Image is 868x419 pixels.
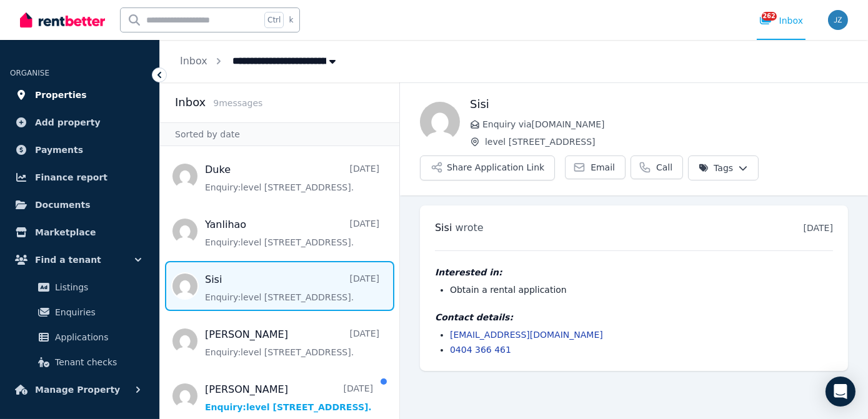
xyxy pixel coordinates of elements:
[804,223,833,233] time: [DATE]
[289,15,293,25] span: k
[10,137,149,162] a: Payments
[35,197,91,212] span: Documents
[450,283,833,296] li: Obtain a rental application
[15,350,144,375] a: Tenant checks
[688,155,759,180] button: Tags
[15,325,144,350] a: Applications
[435,266,833,279] h4: Interested in:
[10,165,149,190] a: Finance report
[420,155,555,180] button: Share Application Link
[205,382,373,413] a: [PERSON_NAME][DATE]Enquiry:level [STREET_ADDRESS].
[20,11,105,29] img: RentBetter
[826,377,856,407] div: Open Intercom Messenger
[450,345,511,355] a: 0404 366 461
[10,247,149,272] button: Find a tenant
[264,12,284,28] span: Ctrl
[10,69,49,77] span: ORGANISE
[15,275,144,300] a: Listings
[205,327,379,358] a: [PERSON_NAME][DATE]Enquiry:level [STREET_ADDRESS].
[631,155,683,179] a: Call
[55,280,139,295] span: Listings
[55,355,139,370] span: Tenant checks
[180,55,207,67] a: Inbox
[35,87,87,102] span: Properties
[10,377,149,402] button: Manage Property
[828,10,848,30] img: Jenny Zheng
[699,162,733,174] span: Tags
[470,96,848,113] h1: Sisi
[35,382,120,397] span: Manage Property
[10,220,149,245] a: Marketplace
[10,192,149,217] a: Documents
[35,225,96,240] span: Marketplace
[55,330,139,345] span: Applications
[759,14,803,27] div: Inbox
[55,305,139,320] span: Enquiries
[450,330,603,340] a: [EMAIL_ADDRESS][DOMAIN_NAME]
[10,110,149,135] a: Add property
[160,122,399,146] div: Sorted by date
[160,40,359,82] nav: Breadcrumb
[15,300,144,325] a: Enquiries
[205,162,379,194] a: Duke[DATE]Enquiry:level [STREET_ADDRESS].
[420,102,460,142] img: Sisi
[656,161,672,174] span: Call
[175,94,206,111] h2: Inbox
[485,136,848,148] span: level [STREET_ADDRESS]
[10,82,149,107] a: Properties
[435,222,452,234] span: Sisi
[205,272,379,303] a: Sisi[DATE]Enquiry:level [STREET_ADDRESS].
[35,115,101,130] span: Add property
[213,98,262,108] span: 9 message s
[762,12,777,21] span: 262
[565,155,626,179] a: Email
[435,311,833,323] h4: Contact details:
[455,222,483,234] span: wrote
[205,217,379,249] a: Yanlihao[DATE]Enquiry:level [STREET_ADDRESS].
[482,118,848,131] span: Enquiry via [DOMAIN_NAME]
[35,142,83,157] span: Payments
[35,252,101,267] span: Find a tenant
[35,170,107,185] span: Finance report
[591,161,615,174] span: Email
